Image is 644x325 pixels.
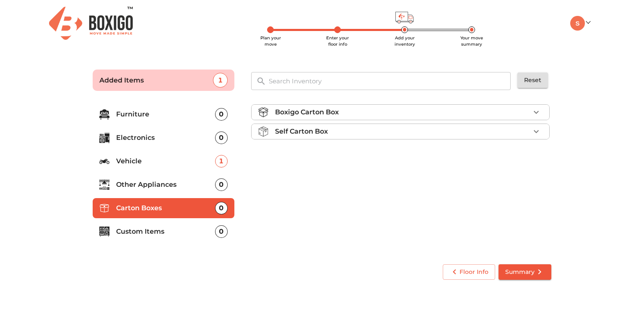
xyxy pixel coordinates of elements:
[116,156,215,166] p: Vehicle
[215,132,228,144] div: 0
[215,155,228,168] div: 1
[275,126,328,137] p: Self Carton Box
[215,202,228,214] div: 0
[258,107,268,117] img: boxigo_carton_box
[460,35,483,47] span: Your move summary
[213,73,228,88] div: 1
[99,75,213,85] p: Added Items
[116,109,215,119] p: Furniture
[449,267,488,277] span: Floor Info
[260,35,281,47] span: Plan your move
[443,264,495,280] button: Floor Info
[264,72,517,90] input: Search Inventory
[49,7,133,40] img: Boxigo
[326,35,349,47] span: Enter your floor info
[116,227,215,237] p: Custom Items
[524,75,541,85] span: Reset
[215,225,228,238] div: 0
[499,264,551,280] button: Summary
[116,133,215,143] p: Electronics
[116,203,215,213] p: Carton Boxes
[517,72,548,88] button: Reset
[215,178,228,191] div: 0
[395,35,415,47] span: Add your inventory
[505,267,545,277] span: Summary
[258,126,268,137] img: self_carton_box
[275,107,339,117] p: Boxigo Carton Box
[215,108,228,121] div: 0
[116,180,215,190] p: Other Appliances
